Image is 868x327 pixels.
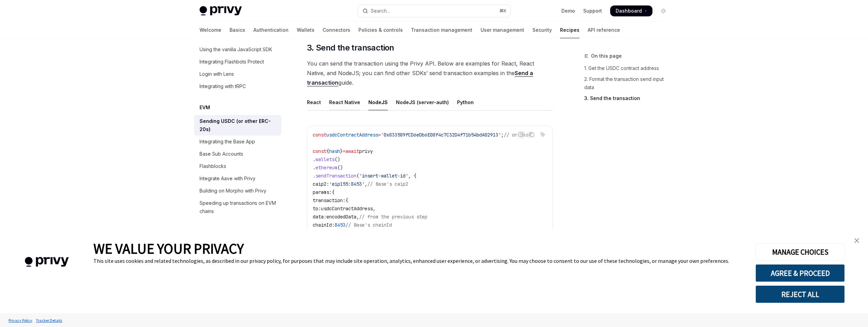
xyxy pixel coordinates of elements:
[313,173,315,179] span: .
[501,132,504,138] span: ;
[200,70,234,78] div: Login with Lens
[313,132,326,138] span: const
[313,189,332,195] span: params:
[323,22,350,38] a: Connectors
[854,238,859,243] img: close banner
[373,205,376,212] span: ,
[538,130,547,139] button: Ask AI
[329,94,360,110] div: React Native
[481,22,524,38] a: User management
[368,94,388,110] div: NodeJS
[200,58,264,66] div: Integrating Flashbots Protect
[584,74,674,93] a: 2. Format the transaction send input data
[315,173,356,179] span: sendTransaction
[359,214,427,220] span: // from the previous step
[7,314,34,326] a: Privacy Policy
[358,22,403,38] a: Policies & controls
[93,240,244,257] span: WE VALUE YOUR PRIVACY
[367,181,408,187] span: // Base's caip2
[345,148,359,154] span: await
[326,148,329,154] span: {
[315,165,337,171] span: ethereum
[616,8,642,14] span: Dashboard
[345,197,348,203] span: {
[313,165,315,171] span: .
[200,174,255,183] div: Integrate Aave with Privy
[591,52,622,60] span: On this page
[411,22,472,38] a: Transaction management
[588,22,620,38] a: API reference
[332,189,335,195] span: {
[356,173,359,179] span: (
[326,132,378,138] span: usdcContractAddress
[329,148,340,154] span: hash
[584,93,674,104] a: 3. Send the transaction
[200,162,226,170] div: Flashblocks
[359,148,373,154] span: privy
[194,68,281,80] a: Login with Lens
[93,257,745,264] div: This site uses cookies and related technologies, as described in our privacy policy, for purposes...
[340,148,343,154] span: }
[321,205,373,212] span: usdcContractAddress
[194,160,281,172] a: Flashblocks
[359,173,408,179] span: 'insert-wallet-id'
[200,6,242,16] img: light logo
[371,7,390,15] div: Search...
[194,197,281,217] a: Speeding up transactions on EVM chains
[527,130,536,139] button: Copy the contents from the code block
[326,214,356,220] span: encodedData
[307,42,394,53] span: 3. Send the transaction
[313,197,345,203] span: transaction:
[335,222,345,228] span: 8453
[378,132,381,138] span: =
[358,5,511,17] button: Open search
[337,165,343,171] span: ()
[329,181,365,187] span: 'eip155:8453'
[532,22,552,38] a: Security
[504,132,531,138] span: // on Base
[315,156,335,162] span: wallets
[194,80,281,93] a: Integrating with tRPC
[200,187,266,195] div: Building on Morpho with Privy
[194,185,281,197] a: Building on Morpho with Privy
[200,45,272,54] div: Using the vanilla JavaScript SDK
[561,8,575,14] a: Demo
[200,138,255,146] div: Integrating the Base App
[313,156,315,162] span: .
[755,243,845,261] button: MANAGE CHOICES
[194,56,281,68] a: Integrating Flashbots Protect
[200,22,221,38] a: Welcome
[516,130,525,139] button: Report incorrect code
[755,264,845,282] button: AGREE & PROCEED
[365,181,367,187] span: ,
[345,222,392,228] span: // Base's chainId
[200,117,277,133] div: Sending USDC (or other ERC-20s)
[755,285,845,303] button: REJECT ALL
[343,148,345,154] span: =
[499,8,506,14] span: ⌘ K
[356,214,359,220] span: ,
[313,181,329,187] span: caip2:
[200,82,246,90] div: Integrating with tRPC
[658,5,669,16] button: Toggle dark mode
[194,148,281,160] a: Base Sub Accounts
[253,22,289,38] a: Authentication
[584,63,674,74] a: 1. Get the USDC contract address
[313,205,321,212] span: to:
[610,5,652,16] a: Dashboard
[396,94,449,110] div: NodeJS (server-auth)
[313,214,326,220] span: data:
[850,234,864,247] a: close banner
[307,59,553,87] span: You can send the transaction using the Privy API. Below are examples for React, React Native, and...
[10,247,83,277] img: company logo
[194,115,281,136] a: Sending USDC (or other ERC-20s)
[194,136,281,148] a: Integrating the Base App
[408,173,416,179] span: , {
[335,156,340,162] span: ()
[583,8,602,14] a: Support
[194,172,281,185] a: Integrate Aave with Privy
[560,22,579,38] a: Recipes
[313,148,326,154] span: const
[200,150,243,158] div: Base Sub Accounts
[457,94,474,110] div: Python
